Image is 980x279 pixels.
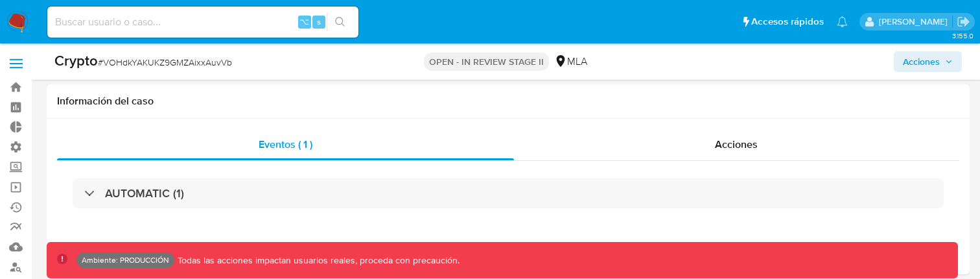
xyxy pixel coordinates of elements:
[837,16,848,27] a: Notificaciones
[98,56,232,69] span: # VOHdkYAKUKZ9GMZAixxAuvVb
[424,53,549,71] p: OPEN - IN REVIEW STAGE II
[73,178,944,208] div: AUTOMATIC (1)
[894,51,962,72] button: Acciones
[82,258,169,263] p: Ambiente: PRODUCCIÓN
[259,137,312,152] span: Eventos ( 1 )
[317,16,321,28] span: s
[715,137,758,152] span: Acciones
[554,55,587,69] div: MLA
[54,50,98,71] b: Crypto
[105,186,184,200] h3: AUTOMATIC (1)
[174,254,460,267] p: Todas las acciones impactan usuarios reales, proceda con precaución.
[299,16,309,28] span: ⌥
[957,15,970,29] a: Salir
[47,14,358,30] input: Buscar usuario o caso...
[751,15,824,29] span: Accesos rápidos
[327,13,353,31] button: search-icon
[57,95,959,108] h1: Información del caso
[879,16,952,28] p: ramiro.carbonell@mercadolibre.com.co
[903,51,940,72] span: Acciones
